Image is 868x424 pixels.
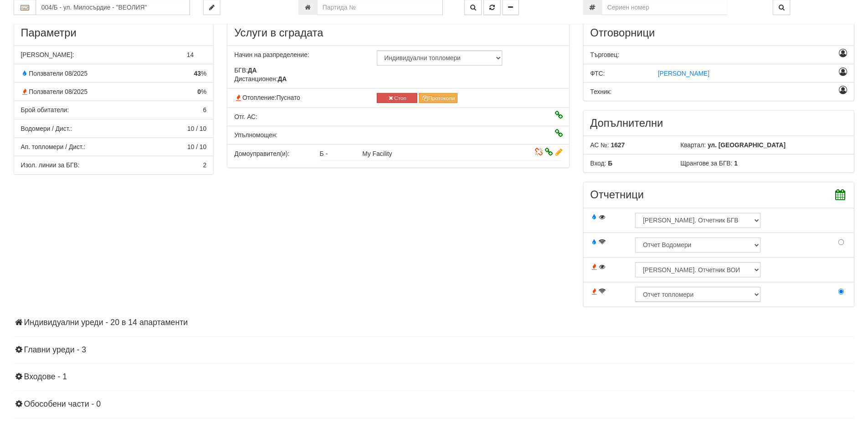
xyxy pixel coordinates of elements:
[7,88,210,98] div: % от апартаментите с консумация по отчет за отопление през миналия месец
[199,164,203,171] span: 2
[231,152,287,160] span: Домоуправител(и):
[14,108,63,115] span: Брой обитатели:
[194,88,203,98] span: %
[662,71,714,78] span: [PERSON_NAME]
[845,51,854,57] i: Назначаване като отговорник Търговец
[14,127,66,134] span: Водомери / Дист.:
[231,27,565,39] h3: Услуги в сградата
[183,127,203,134] span: 10 / 10
[593,71,607,78] span: ФТС:
[231,77,284,84] span: Дистанционен:
[274,95,298,103] span: Пуснато
[684,162,737,170] span: Щрангове за БГВ:
[712,144,791,151] b: ул. [GEOGRAPHIC_DATA]
[190,71,197,78] strong: 43
[361,152,391,160] span: My Facility
[14,52,68,59] span: [PERSON_NAME]:
[14,27,203,39] h3: Параметри
[183,145,203,153] span: 10 / 10
[14,89,82,97] span: Ползватели 08/2025
[190,70,203,79] span: %
[7,378,861,388] h4: Входове - 1
[593,162,609,170] span: Вход:
[7,70,210,79] div: % от апартаментите с консумация по отчет за БГВ през миналия месец
[7,351,861,360] h4: Главни уреди - 3
[318,152,326,160] span: Б -
[593,119,854,131] h3: Допълнителни
[194,89,197,97] strong: 0
[7,406,861,415] h4: Обособени части - 0
[593,52,622,59] span: Търговец:
[845,88,854,95] i: Назначаване като отговорник Техник
[845,70,854,76] i: Назначаване като отговорник ФТС
[684,144,710,151] span: Квартал:
[245,67,254,75] strong: ДА
[593,27,854,39] h3: Отговорници
[376,94,417,104] button: Стоп
[14,145,80,153] span: Ап. топломери / Дист.:
[183,52,190,59] span: 14
[593,89,615,97] span: Техник:
[231,95,298,103] span: Отопление:
[593,144,612,151] span: АС №:
[231,115,255,122] span: Отговорник АС
[231,52,307,59] span: Начин на разпределение:
[739,162,743,170] b: 1
[275,77,284,84] strong: ДА
[593,192,854,204] h3: Отчетници
[419,94,458,104] button: Протоколи
[231,67,254,75] span: БГВ:
[231,134,275,141] span: Упълномощен:
[7,323,861,332] h4: Индивидуални уреди - 20 в 14 апартаменти
[614,144,628,151] b: 1627
[199,108,203,115] span: 6
[14,164,74,171] span: Изол. линии за БГВ:
[611,162,615,170] b: Б
[14,71,82,78] span: Ползватели 08/2025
